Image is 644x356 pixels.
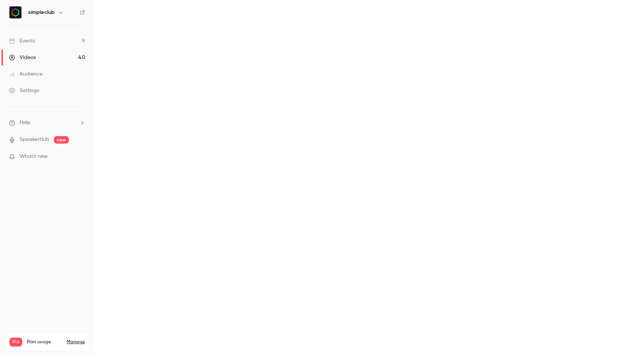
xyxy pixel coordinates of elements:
span: Help [20,119,31,127]
a: SpeakerHub [20,136,49,144]
li: help-dropdown-opener [9,119,85,127]
div: Settings [9,87,39,94]
iframe: Noticeable Trigger [76,153,85,160]
span: Plan usage [27,339,62,345]
img: simpleclub [9,6,21,18]
div: Events [9,37,35,45]
div: Audience [9,70,43,78]
span: What's new [20,153,48,161]
a: Manage [67,339,85,345]
h6: simpleclub [28,9,55,16]
span: Pro [9,338,22,347]
span: new [54,136,69,144]
div: Videos [9,54,36,61]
